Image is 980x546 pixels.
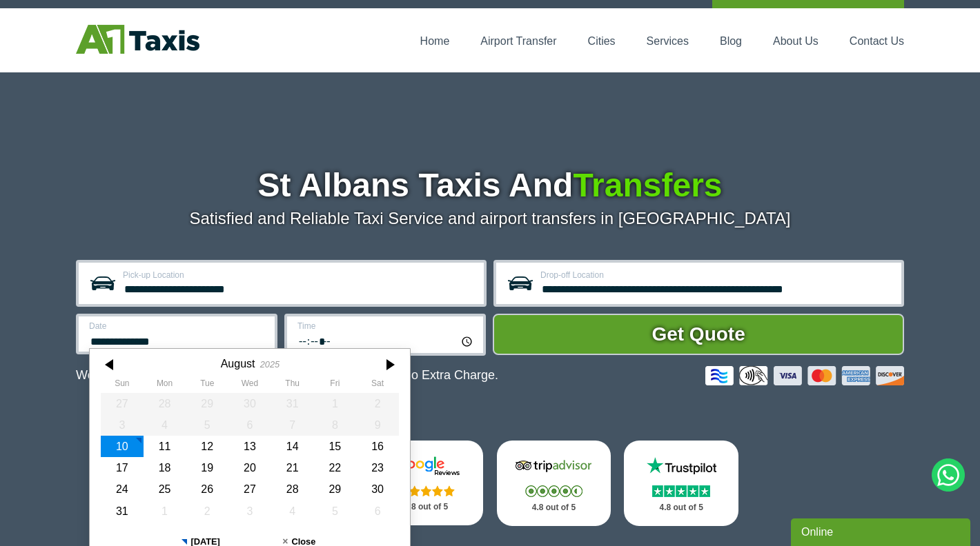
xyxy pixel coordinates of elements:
a: Contact Us [850,35,904,47]
th: Tuesday [186,378,228,392]
img: Stars [525,485,582,497]
div: 11 August 2025 [144,436,186,457]
div: 08 August 2025 [314,414,357,436]
div: 20 August 2025 [228,457,271,478]
a: Trustpilot Stars 4.8 out of 5 [624,441,738,526]
div: 14 August 2025 [271,436,314,457]
span: The Car at No Extra Charge. [340,368,498,382]
div: 29 August 2025 [314,478,357,500]
div: 15 August 2025 [314,436,357,457]
div: 27 July 2025 [101,393,144,414]
th: Saturday [356,378,399,392]
p: We Now Accept Card & Contactless Payment In [76,368,498,383]
img: Tripadvisor [512,456,595,476]
div: 29 July 2025 [186,393,228,414]
div: 2025 [260,359,280,370]
div: 05 August 2025 [186,414,228,436]
button: Get Quote [493,314,904,355]
div: 06 August 2025 [228,414,271,436]
img: Stars [398,485,455,496]
th: Thursday [271,378,314,392]
p: 4.8 out of 5 [639,499,723,516]
img: Trustpilot [640,456,723,476]
th: Sunday [101,378,144,392]
div: 28 August 2025 [271,478,314,500]
div: 19 August 2025 [186,457,228,478]
a: Blog [720,35,742,47]
iframe: chat widget [791,516,973,546]
div: 18 August 2025 [144,457,186,478]
div: 06 September 2025 [356,501,399,522]
p: 4.8 out of 5 [384,498,469,516]
div: 30 August 2025 [356,478,399,500]
label: Time [297,322,475,330]
img: Credit And Debit Cards [705,366,904,385]
div: 04 August 2025 [144,414,186,436]
div: 05 September 2025 [314,501,357,522]
label: Date [89,322,266,330]
div: 30 July 2025 [228,393,271,414]
div: 26 August 2025 [186,478,228,500]
div: 01 August 2025 [314,393,357,414]
div: 02 September 2025 [186,501,228,522]
a: Home [420,35,450,47]
div: 07 August 2025 [271,414,314,436]
div: 16 August 2025 [356,436,399,457]
th: Friday [314,378,357,392]
a: Services [647,35,689,47]
th: Wednesday [228,378,271,392]
div: 12 August 2025 [186,436,228,457]
div: 02 August 2025 [356,393,399,414]
div: 03 September 2025 [228,501,271,522]
a: Google Stars 4.8 out of 5 [369,441,484,525]
span: Transfers [573,167,722,203]
a: About Us [773,35,819,47]
div: 13 August 2025 [228,436,271,457]
div: 31 August 2025 [101,501,144,522]
a: Tripadvisor Stars 4.8 out of 5 [497,441,611,526]
div: 17 August 2025 [101,457,144,478]
div: 09 August 2025 [356,414,399,436]
div: 28 July 2025 [144,393,186,414]
div: 04 September 2025 [271,501,314,522]
p: Satisfied and Reliable Taxi Service and airport transfers in [GEOGRAPHIC_DATA] [76,209,904,228]
img: Google [385,456,468,476]
h1: St Albans Taxis And [76,169,904,202]
div: 27 August 2025 [228,478,271,500]
div: 31 July 2025 [271,393,314,414]
th: Monday [144,378,186,392]
a: Airport Transfer [480,35,556,47]
label: Drop-off Location [540,271,893,279]
div: 21 August 2025 [271,457,314,478]
label: Pick-up Location [123,271,476,279]
a: Cities [588,35,616,47]
div: 01 September 2025 [144,501,186,522]
div: 25 August 2025 [144,478,186,500]
p: 4.8 out of 5 [512,499,596,516]
div: 23 August 2025 [356,457,399,478]
div: 10 August 2025 [101,436,144,457]
div: 24 August 2025 [101,478,144,500]
img: A1 Taxis St Albans LTD [76,25,199,54]
img: Stars [652,485,710,497]
div: 03 August 2025 [101,414,144,436]
div: 22 August 2025 [314,457,357,478]
div: August [221,357,255,370]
